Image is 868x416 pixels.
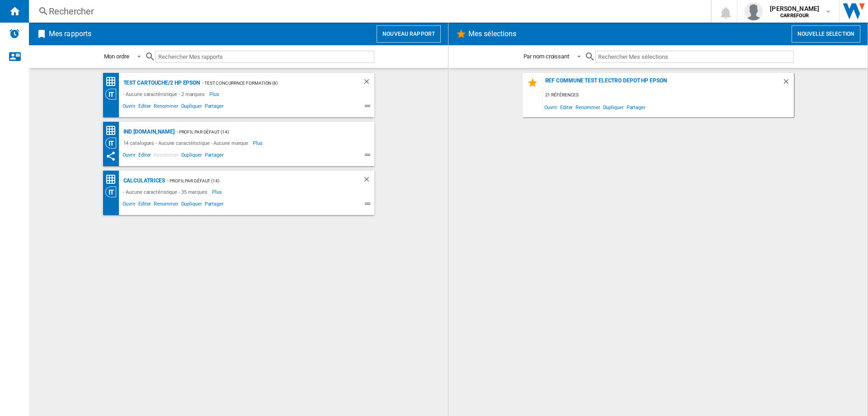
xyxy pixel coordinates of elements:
[203,151,225,162] span: Partager
[47,25,93,43] h2: Mes rapports
[121,186,212,197] div: - Aucune caractéristique - 35 marques
[253,138,264,148] span: Plus
[121,89,209,100] div: - Aucune caractéristique - 2 marques
[602,101,625,113] span: Dupliquer
[180,151,203,162] span: Dupliquer
[137,102,152,113] span: Editer
[200,77,344,89] div: - TEST CONCURRNCE FORMATION (8)
[105,125,121,136] div: Matrice des prix
[137,200,152,210] span: Editer
[152,200,179,210] span: Renommer
[121,138,253,148] div: 14 catalogues - Aucune caractéristique - Aucune marque
[121,200,137,210] span: Ouvrir
[780,13,809,19] b: CARREFOUR
[105,76,121,87] div: Matrice des prix
[104,53,129,60] div: Mon ordre
[770,4,819,13] span: [PERSON_NAME]
[559,101,574,113] span: Editer
[524,53,569,60] div: Par nom croissant
[782,77,794,90] div: Supprimer
[175,126,356,138] div: - Profil par défaut (14)
[467,25,518,43] h2: Mes sélections
[203,200,225,210] span: Partager
[363,77,374,89] div: Supprimer
[156,51,374,63] input: Rechercher Mes rapports
[105,89,121,100] div: Vision Catégorie
[212,186,223,197] span: Plus
[121,126,175,138] div: Ind [DOMAIN_NAME]
[121,175,165,186] div: Calculatrices
[363,175,374,186] div: Supprimer
[543,77,782,90] div: Ref commune test electro depot HP EPSON
[203,102,225,113] span: Partager
[180,200,203,210] span: Dupliquer
[121,151,137,162] span: Ouvrir
[595,51,794,63] input: Rechercher Mes sélections
[105,151,116,162] ng-md-icon: Ce rapport a été partagé avec vous
[121,77,200,89] div: TEST Cartouche/2 HP EPSON
[105,186,121,197] div: Vision Catégorie
[121,102,137,113] span: Ouvrir
[137,151,152,162] span: Editer
[180,102,203,113] span: Dupliquer
[745,2,763,20] img: profile.jpg
[543,101,559,113] span: Ouvrir
[105,138,121,148] div: Vision Catégorie
[165,175,344,186] div: - Profil par défaut (14)
[625,101,647,113] span: Partager
[377,25,441,43] button: Nouveau rapport
[574,101,601,113] span: Renommer
[152,151,179,162] span: Renommer
[9,28,20,39] img: alerts-logo.svg
[209,89,221,100] span: Plus
[152,102,179,113] span: Renommer
[49,5,687,18] div: Rechercher
[105,174,121,185] div: Matrice des prix
[792,25,860,43] button: Nouvelle selection
[543,90,794,101] div: 21 références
